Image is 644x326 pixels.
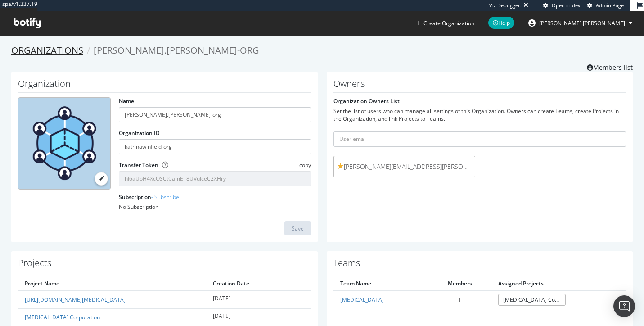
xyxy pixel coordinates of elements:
span: [PERSON_NAME][EMAIL_ADDRESS][PERSON_NAME][DOMAIN_NAME] [338,162,471,171]
th: Assigned Projects [491,276,626,291]
label: Organization Owners List [333,97,400,105]
a: - Subscribe [151,193,179,201]
a: Organizations [11,44,83,56]
a: Admin Page [587,2,624,9]
td: [DATE] [206,308,311,326]
td: 1 [428,291,491,308]
td: [DATE] [206,291,311,308]
span: Help [488,17,514,29]
button: [PERSON_NAME].[PERSON_NAME] [521,16,639,30]
a: Open in dev [543,2,581,9]
label: Name [119,97,134,105]
label: Transfer Token [119,161,158,169]
input: name [119,107,311,122]
h1: Teams [333,258,626,272]
button: Create Organization [416,19,475,27]
a: [MEDICAL_DATA] [340,296,384,303]
div: Viz Debugger: [489,2,522,9]
a: Members list [587,61,633,72]
span: Open in dev [552,2,581,9]
a: [MEDICAL_DATA] Corporation [498,294,566,305]
div: Save [292,225,304,232]
div: No Subscription [119,203,311,211]
span: copy [299,161,311,169]
th: Project Name [18,276,206,291]
a: [URL][DOMAIN_NAME][MEDICAL_DATA] [25,296,126,303]
button: Save [284,221,311,235]
div: Open Intercom Messenger [613,295,635,317]
input: Organization ID [119,139,311,154]
ol: breadcrumbs [11,44,633,57]
label: Subscription [119,193,179,201]
th: Members [428,276,491,291]
h1: Owners [333,79,626,93]
a: [MEDICAL_DATA] Corporation [25,313,100,321]
span: Admin Page [596,2,624,9]
input: User email [333,131,626,147]
th: Creation Date [206,276,311,291]
h1: Projects [18,258,311,272]
h1: Organization [18,79,311,93]
th: Team Name [333,276,428,291]
label: Organization ID [119,129,160,137]
span: [PERSON_NAME].[PERSON_NAME]-org [94,44,259,56]
span: katrina.winfield [539,19,625,27]
div: Set the list of users who can manage all settings of this Organization. Owners can create Teams, ... [333,107,626,122]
